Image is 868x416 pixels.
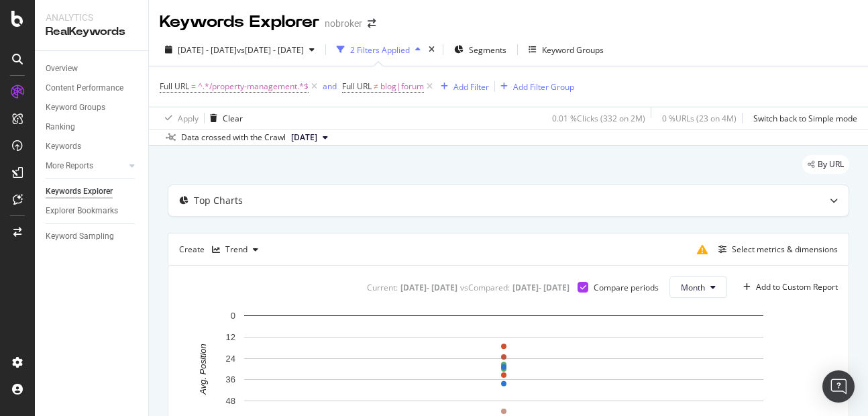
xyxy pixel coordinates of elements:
span: Full URL [342,81,372,92]
text: 24 [226,354,235,364]
div: Analytics [46,11,138,24]
span: By URL [818,160,844,168]
span: = [191,81,196,92]
div: Add Filter [453,81,489,93]
button: Add Filter Group [495,79,574,95]
div: Keyword Sampling [46,229,114,244]
div: legacy label [802,155,849,174]
div: Keywords Explorer [46,185,113,199]
button: and [323,80,337,93]
div: Apply [178,113,199,124]
div: 2 Filters Applied [350,44,410,56]
span: blog|forum [380,77,424,96]
div: 0 % URLs ( 23 on 4M ) [662,113,737,124]
div: Trend [225,246,248,254]
div: Clear [223,113,243,124]
div: 0.01 % Clicks ( 332 on 2M ) [552,113,645,124]
span: Month [681,282,705,293]
div: RealKeywords [46,24,138,40]
button: Clear [205,107,243,129]
div: times [426,43,437,56]
button: Add to Custom Report [738,276,838,298]
div: Top Charts [194,194,243,207]
div: Keyword Groups [542,44,604,56]
span: [DATE] - [DATE] [178,44,237,56]
a: Keywords Explorer [46,185,139,199]
div: Create [179,239,264,260]
div: Content Performance [46,81,123,95]
button: Trend [207,239,264,260]
button: Segments [449,39,512,60]
a: Ranking [46,120,139,134]
a: Explorer Bookmarks [46,204,139,218]
div: Compare periods [594,282,659,293]
button: [DATE] [286,129,333,146]
div: Keywords [46,140,81,154]
text: 36 [226,375,235,385]
div: Ranking [46,120,75,134]
div: Open Intercom Messenger [822,370,855,403]
a: Keyword Groups [46,101,139,115]
div: Keywords Explorer [160,11,319,34]
div: Overview [46,62,78,76]
span: Full URL [160,81,189,92]
a: Content Performance [46,81,139,95]
a: Keyword Sampling [46,229,139,244]
div: arrow-right-arrow-left [368,19,376,28]
div: Select metrics & dimensions [732,244,838,255]
text: 0 [231,311,235,321]
div: nobroker [325,17,362,30]
div: Keyword Groups [46,101,105,115]
a: More Reports [46,159,125,173]
div: Add to Custom Report [756,283,838,291]
span: Segments [469,44,506,56]
button: Select metrics & dimensions [713,242,838,258]
div: Switch back to Simple mode [753,113,857,124]
span: ≠ [374,81,378,92]
a: Overview [46,62,139,76]
span: ^.*/property-management.*$ [198,77,309,96]
button: 2 Filters Applied [331,39,426,60]
div: [DATE] - [DATE] [512,282,569,293]
div: vs Compared : [460,282,510,293]
text: 12 [226,332,235,342]
text: Avg. Position [198,344,208,395]
div: Current: [367,282,398,293]
button: Month [669,276,727,298]
div: [DATE] - [DATE] [400,282,457,293]
span: 2025 Sep. 1st [291,132,317,144]
div: More Reports [46,159,93,173]
div: and [323,81,337,92]
button: Keyword Groups [523,39,609,60]
button: Apply [160,107,199,129]
div: Data crossed with the Crawl [181,132,286,144]
a: Keywords [46,140,139,154]
div: Add Filter Group [513,81,574,93]
button: [DATE] - [DATE]vs[DATE] - [DATE] [160,39,320,60]
text: 48 [226,397,235,407]
button: Switch back to Simple mode [748,107,857,129]
button: Add Filter [435,79,489,95]
span: vs [DATE] - [DATE] [237,44,304,56]
div: Explorer Bookmarks [46,204,118,218]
